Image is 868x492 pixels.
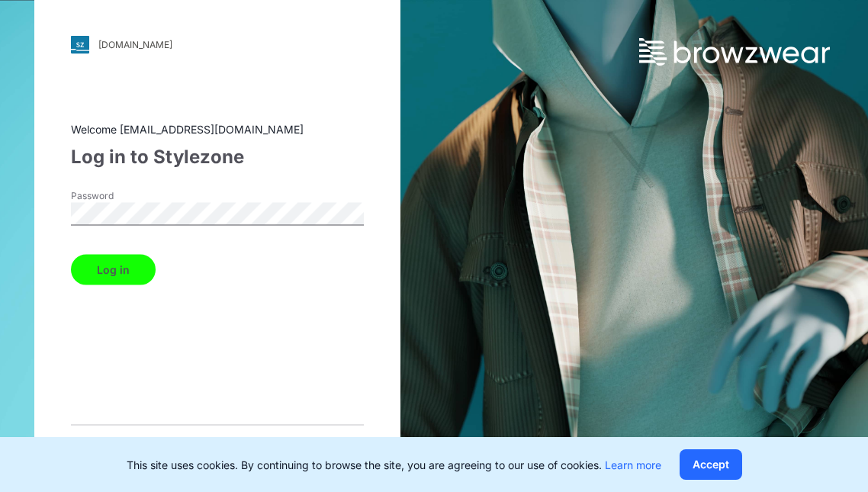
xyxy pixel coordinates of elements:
button: Accept [680,449,742,480]
div: Welcome [EMAIL_ADDRESS][DOMAIN_NAME] [71,121,364,137]
a: Learn more [605,458,661,471]
label: Password [71,188,178,202]
button: Log in [71,254,156,285]
a: [DOMAIN_NAME] [71,35,364,53]
div: Log in to Stylezone [71,143,364,170]
img: browzwear-logo.73288ffb.svg [639,38,830,66]
div: [DOMAIN_NAME] [98,39,172,50]
p: This site uses cookies. By continuing to browse the site, you are agreeing to our use of cookies. [127,457,661,473]
img: svg+xml;base64,PHN2ZyB3aWR0aD0iMjgiIGhlaWdodD0iMjgiIHZpZXdCb3g9IjAgMCAyOCAyOCIgZmlsbD0ibm9uZSIgeG... [71,35,89,53]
